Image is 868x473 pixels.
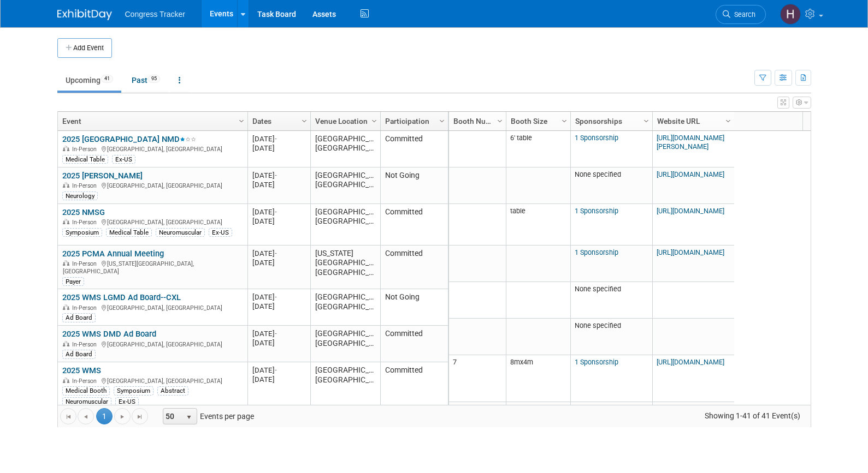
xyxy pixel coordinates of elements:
span: Showing 1-41 of 41 Event(s) [694,408,810,423]
div: Symposium [62,228,102,237]
span: In-Person [72,304,100,312]
span: - [275,293,277,301]
div: [GEOGRAPHIC_DATA], [GEOGRAPHIC_DATA] [62,217,243,226]
td: [GEOGRAPHIC_DATA], [GEOGRAPHIC_DATA] [310,167,380,204]
a: [URL][DOMAIN_NAME] [657,170,724,178]
td: [GEOGRAPHIC_DATA], [GEOGRAPHIC_DATA] [310,131,380,167]
div: Ad Board [62,350,96,358]
img: In-Person Event [63,146,69,151]
td: Not Going [380,167,448,204]
a: Go to the last page [132,408,148,424]
a: 1 Sponsorship [575,134,618,142]
img: In-Person Event [63,219,69,224]
span: - [275,330,277,338]
div: [DATE] [252,171,305,180]
div: Ex-US [115,397,139,406]
td: [US_STATE][GEOGRAPHIC_DATA], [GEOGRAPHIC_DATA] [310,246,380,289]
div: Payer [62,277,84,286]
td: Committed [380,362,448,409]
span: None specified [575,285,621,293]
img: In-Person Event [63,182,69,188]
div: [DATE] [252,134,305,143]
td: Not Going [380,289,448,326]
div: Medical Booth [62,386,110,395]
div: [GEOGRAPHIC_DATA], [GEOGRAPHIC_DATA] [62,181,243,190]
a: Column Settings [558,112,570,128]
div: [DATE] [252,207,305,217]
div: [GEOGRAPHIC_DATA], [GEOGRAPHIC_DATA] [62,303,243,312]
div: Neuromuscular [156,228,205,237]
span: Column Settings [495,117,504,125]
span: Go to the next page [118,412,127,421]
div: Ex-US [209,228,232,237]
div: Neurology [62,191,98,200]
div: [GEOGRAPHIC_DATA], [GEOGRAPHIC_DATA] [62,144,243,153]
a: 2025 WMS LGMD Ad Board--CXL [62,292,181,302]
span: In-Person [72,146,100,153]
td: Committed [380,246,448,289]
span: Column Settings [642,117,651,125]
span: select [185,413,193,422]
span: Column Settings [438,117,446,125]
div: [DATE] [252,258,305,267]
td: 3mx2m [506,402,570,439]
div: [DATE] [252,292,305,302]
a: Column Settings [640,112,652,128]
span: None specified [575,321,621,330]
a: Participation [385,112,441,130]
span: Column Settings [560,117,569,125]
a: Venue Location [315,112,373,130]
td: Committed [380,131,448,167]
span: - [275,249,277,258]
div: [DATE] [252,375,305,384]
span: - [275,171,277,179]
a: [URL][DOMAIN_NAME] [657,207,724,215]
a: Booth Number [453,112,499,130]
span: 50 [163,409,182,424]
td: [GEOGRAPHIC_DATA], [GEOGRAPHIC_DATA] [310,289,380,326]
a: 2025 [PERSON_NAME] [62,171,143,181]
div: [US_STATE][GEOGRAPHIC_DATA], [GEOGRAPHIC_DATA] [62,259,243,275]
td: table [506,204,570,246]
div: [DATE] [252,217,305,226]
td: Committed [380,204,448,246]
img: Heather Jones [780,4,801,25]
span: Go to the last page [135,412,144,421]
span: Column Settings [237,117,246,125]
td: [GEOGRAPHIC_DATA], [GEOGRAPHIC_DATA] [310,362,380,409]
a: 2025 WMS [62,366,101,375]
div: [DATE] [252,329,305,338]
a: Go to the first page [60,408,76,424]
span: Congress Tracker [125,10,185,19]
span: 1 [96,408,113,424]
a: Column Settings [298,112,310,128]
a: Booth Size [511,112,563,130]
a: Dates [252,112,303,130]
a: [URL][DOMAIN_NAME] [657,248,724,256]
a: Column Settings [494,112,506,128]
a: 1 Sponsorship [575,207,618,215]
td: B16 [449,402,506,439]
a: 2025 PCMA Annual Meeting [62,249,164,259]
a: Column Settings [235,112,247,128]
a: Event [62,112,240,130]
span: Go to the previous page [81,412,90,421]
a: 1 Sponsorship [575,358,618,366]
a: Column Settings [368,112,380,128]
div: [DATE] [252,180,305,189]
span: - [275,208,277,216]
div: [DATE] [252,338,305,348]
span: - [275,366,277,374]
img: In-Person Event [63,260,69,266]
div: Abstract [157,386,188,395]
span: Events per page [149,408,265,424]
a: Sponsorships [575,112,645,130]
a: 2025 NMSG [62,207,105,217]
div: [DATE] [252,249,305,258]
div: [GEOGRAPHIC_DATA], [GEOGRAPHIC_DATA] [62,376,243,385]
span: None specified [575,170,621,178]
span: Column Settings [370,117,379,125]
a: Column Settings [722,112,734,128]
div: [GEOGRAPHIC_DATA], [GEOGRAPHIC_DATA] [62,339,243,349]
a: Go to the next page [114,408,131,424]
